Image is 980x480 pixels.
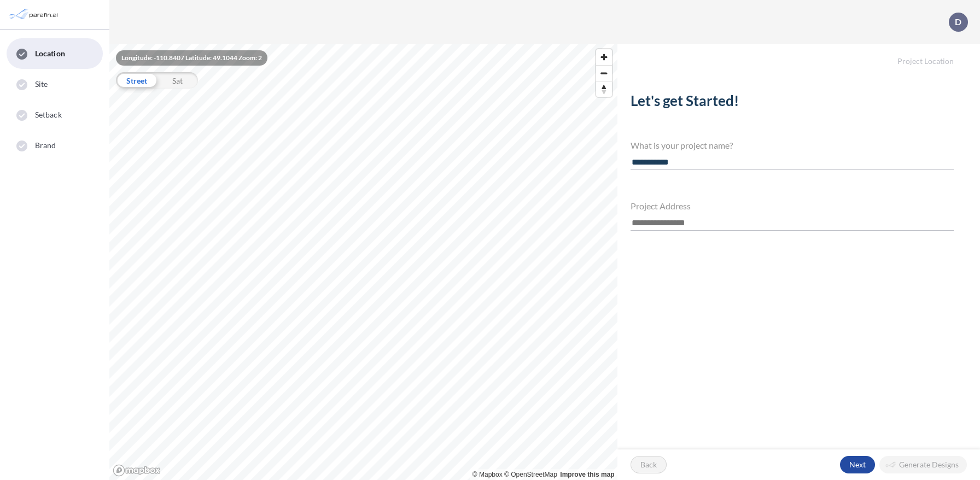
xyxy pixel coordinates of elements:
h4: Project Address [631,201,954,211]
div: Longitude: -110.8407 Latitude: 49.1044 Zoom: 2 [116,50,267,66]
a: OpenStreetMap [504,471,557,478]
a: Improve this map [560,471,614,478]
h4: What is your project name? [631,140,954,150]
div: Sat [157,72,198,89]
p: Next [849,459,866,470]
canvas: Map [109,44,617,480]
a: Mapbox homepage [113,464,161,477]
span: Location [35,48,65,59]
button: Next [840,456,875,473]
h5: Project Location [617,44,980,66]
span: Reset bearing to north [596,81,612,97]
span: Setback [35,109,62,120]
p: D [955,17,961,27]
a: Mapbox [472,471,503,478]
span: Brand [35,140,56,151]
span: Zoom out [596,66,612,81]
button: Zoom in [596,49,612,65]
button: Reset bearing to north [596,81,612,97]
span: Site [35,79,48,90]
div: Street [116,72,157,89]
img: Parafin [8,4,61,25]
h2: Let's get Started! [631,92,954,114]
button: Zoom out [596,65,612,81]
